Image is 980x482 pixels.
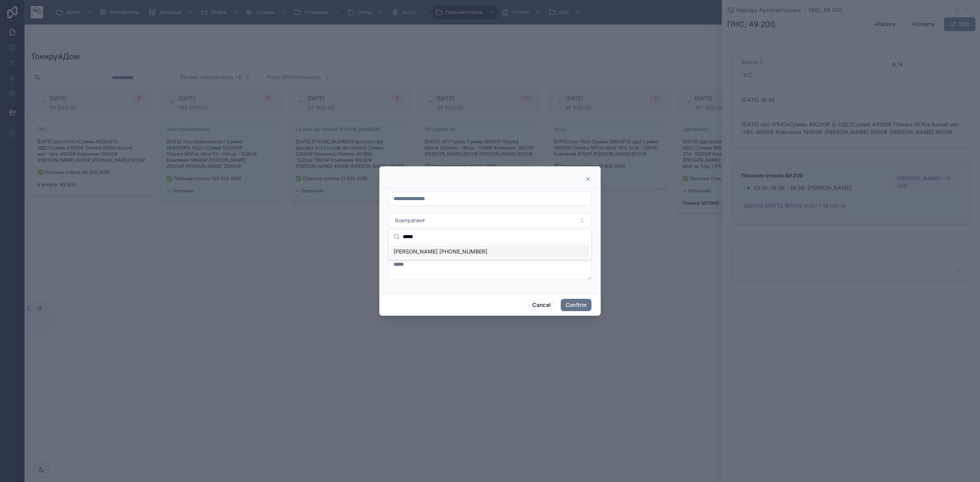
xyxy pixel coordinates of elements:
button: Cancel [527,299,556,311]
button: Confirm [561,299,591,311]
div: Suggestions [389,244,591,259]
span: [PERSON_NAME] [PHONE_NUMBER] [394,248,487,255]
button: Select Button [389,213,591,228]
span: Контрагент [395,217,425,224]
